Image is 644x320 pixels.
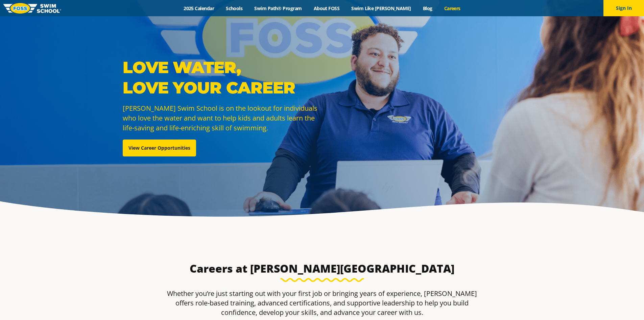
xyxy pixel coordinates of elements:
img: FOSS Swim School Logo [3,3,61,14]
span: [PERSON_NAME] Swim School is on the lookout for individuals who love the water and want to help k... [123,104,317,132]
a: Blog [417,5,438,12]
a: Swim Path® Program [248,5,308,12]
a: 2025 Calendar [178,5,220,12]
p: Whether you’re just starting out with your first job or bringing years of experience, [PERSON_NAM... [163,289,482,317]
h3: Careers at [PERSON_NAME][GEOGRAPHIC_DATA] [163,262,482,275]
a: Swim Like [PERSON_NAME] [345,5,417,12]
a: View Career Opportunities [123,140,196,156]
a: About FOSS [308,5,345,12]
a: Careers [438,5,466,12]
p: Love Water, Love Your Career [123,57,319,98]
a: Schools [220,5,248,12]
